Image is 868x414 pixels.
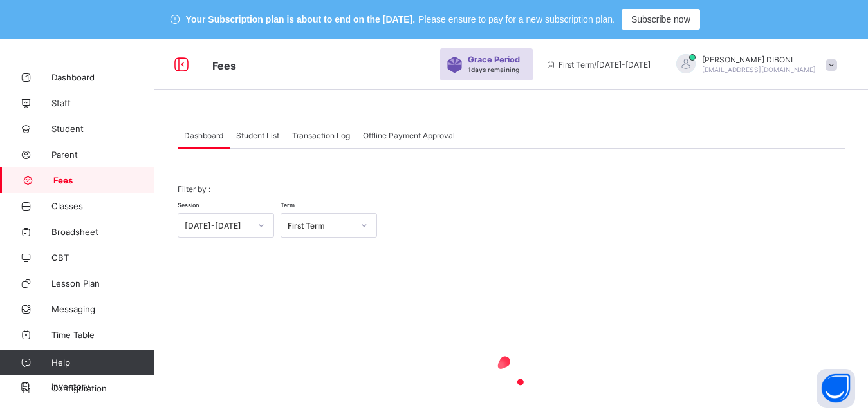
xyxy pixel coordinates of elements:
[51,98,154,108] span: Staff
[51,383,154,393] span: Configuration
[51,252,154,263] span: CBT
[51,278,154,288] span: Lesson Plan
[51,330,154,340] span: Time Table
[184,131,223,140] span: Dashboard
[51,201,154,211] span: Classes
[51,227,154,237] span: Broadsheet
[288,221,353,231] div: First Term
[363,131,455,140] span: Offline Payment Approval
[702,66,816,73] span: [EMAIL_ADDRESS][DOMAIN_NAME]
[212,59,236,72] span: Fees
[702,55,816,64] span: [PERSON_NAME] DIBONI
[418,14,615,24] span: Please ensure to pay for a new subscription plan.
[468,66,519,73] span: 1 days remaining
[468,55,520,64] span: Grace Period
[51,357,154,368] span: Help
[663,54,844,75] div: YUSUFDIBONI
[236,131,279,140] span: Student List
[51,124,154,134] span: Student
[186,14,415,24] span: Your Subscription plan is about to end on the [DATE].
[281,202,295,209] span: Term
[292,131,350,140] span: Transaction Log
[178,202,199,209] span: Session
[546,60,651,70] span: session/term information
[51,304,154,314] span: Messaging
[817,369,855,408] button: Open asap
[51,72,154,82] span: Dashboard
[185,221,250,231] div: [DATE]-[DATE]
[53,175,154,185] span: Fees
[447,57,463,73] img: sticker-purple.71386a28dfed39d6af7621340158ba97.svg
[51,149,154,160] span: Parent
[631,14,690,24] span: Subscribe now
[178,184,210,194] span: Filter by :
